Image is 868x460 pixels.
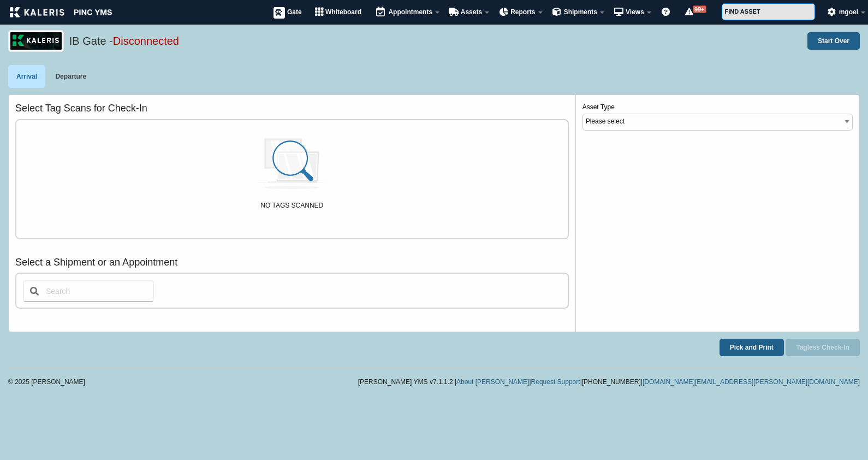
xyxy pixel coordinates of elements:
div: [PERSON_NAME] YMS v7.1.1.2 | | | | [358,379,860,385]
label: Asset Type [582,102,853,135]
a: About [PERSON_NAME] [456,378,529,386]
div: NO TAGS SCANNED [16,189,568,222]
img: kaleris_pinc-9d9452ea2abe8761a8e09321c3823821456f7e8afc7303df8a03059e807e3f55.png [10,7,112,17]
span: 99+ [693,5,706,13]
button: Pick and Print [720,339,784,356]
span: mgoel [839,8,858,16]
div: © 2025 [PERSON_NAME] [8,379,221,385]
select: Asset Type [582,114,853,131]
h3: Select a Shipment or an Appointment [15,256,569,269]
a: [DOMAIN_NAME][EMAIL_ADDRESS][PERSON_NAME][DOMAIN_NAME] [643,378,860,386]
a: Request Support [531,378,580,386]
input: Search [23,280,154,302]
img: magnifier.svg [257,137,328,189]
a: Arrival [8,65,45,88]
span: Appointments [388,8,432,16]
span: Whiteboard [325,8,361,16]
h3: Select Tag Scans for Check-In [15,102,569,115]
a: Departure [47,65,94,88]
span: Reports [510,8,535,16]
span: [PHONE_NUMBER] [582,378,641,386]
button: Tagless Check-In [786,339,860,356]
span: Disconnected [113,35,179,47]
input: FIND ASSET [722,3,815,20]
span: Shipments [564,8,597,16]
span: Gate [287,8,302,16]
h5: IB Gate - [69,33,429,52]
span: Assets [461,8,482,16]
button: Start Over [807,32,860,50]
span: Views [626,8,644,16]
img: logo_pnc-prd.png [8,30,64,52]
